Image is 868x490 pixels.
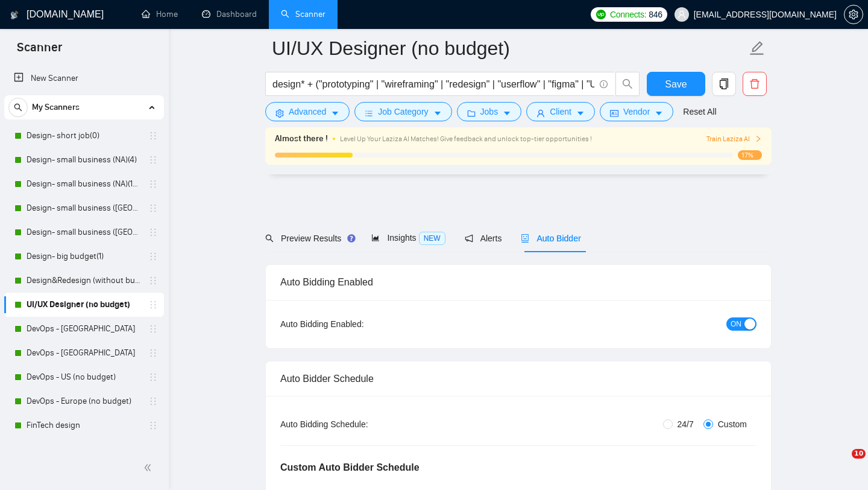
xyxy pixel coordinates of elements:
div: Auto Bidding Enabled [280,265,756,299]
span: double-left [143,462,156,474]
span: area-chart [371,234,380,242]
span: Save [665,77,687,92]
span: 17% [738,150,762,160]
button: Train Laziza AI [706,133,762,145]
span: holder [148,155,158,165]
div: Tooltip anchor [346,233,357,244]
span: Almost there ! [275,132,328,145]
span: idcard [610,109,618,118]
span: holder [148,348,158,358]
a: UI/UX Designer (no budget) [27,293,141,317]
span: robot [521,234,529,243]
span: holder [148,300,158,310]
a: [PERSON_NAME] [27,437,141,462]
span: holder [148,421,158,430]
a: setting [844,10,863,19]
a: Design- short job(0) [27,124,141,148]
span: holder [148,396,158,406]
span: Auto Bidder [521,234,580,243]
span: folder [467,109,476,118]
span: Client [550,105,571,118]
span: 24/7 [673,418,699,431]
a: DevOps - [GEOGRAPHIC_DATA] [27,317,141,341]
span: holder [148,179,158,189]
span: Advanced [289,105,326,118]
button: Save [647,72,705,96]
span: Scanner [7,39,72,64]
a: DevOps - [GEOGRAPHIC_DATA] [27,341,141,365]
span: Level Up Your Laziza AI Matches! Give feedback and unlock top-tier opportunities ! [340,135,592,143]
span: 846 [649,8,662,21]
span: search [616,78,639,89]
span: holder [148,252,158,261]
span: Job Category [378,105,428,118]
span: holder [148,203,158,213]
span: caret-down [503,109,511,118]
a: DevOps - US (no budget) [27,365,141,389]
a: dashboardDashboard [202,9,257,19]
span: caret-down [433,109,442,118]
span: edit [749,40,765,56]
span: info-circle [600,80,608,88]
span: caret-down [576,109,585,118]
button: setting [844,5,863,24]
button: userClientcaret-down [526,102,595,121]
a: Design- big budget(1) [27,244,141,269]
span: Jobs [480,105,498,118]
li: New Scanner [4,66,164,91]
span: Vendor [623,105,650,118]
span: copy [712,78,735,89]
a: homeHome [142,9,178,19]
button: search [615,72,640,96]
a: DevOps - Europe (no budget) [27,389,141,413]
a: FinTech design [27,413,141,437]
a: Design&Redesign (without budget) [27,269,141,293]
span: ON [731,317,741,331]
button: settingAdvancedcaret-down [265,102,350,121]
span: holder [148,131,158,141]
div: Auto Bidding Enabled: [280,317,439,331]
span: NEW [419,232,445,245]
span: user [678,10,686,19]
span: user [536,109,545,118]
span: holder [148,372,158,382]
span: caret-down [655,109,663,118]
div: Auto Bidding Schedule: [280,418,439,431]
div: Auto Bidder Schedule [280,361,756,396]
span: 10 [852,449,866,459]
input: Search Freelance Jobs... [272,77,594,92]
button: copy [712,72,736,96]
span: holder [148,276,158,285]
span: search [9,103,27,112]
span: Connects: [610,8,646,21]
span: holder [148,227,158,237]
span: Custom [713,418,752,431]
h5: Custom Auto Bidder Schedule [280,460,420,475]
button: idcardVendorcaret-down [600,102,673,121]
span: Preview Results [265,234,352,243]
iframe: Intercom live chat [827,449,856,478]
span: setting [844,10,863,19]
button: barsJob Categorycaret-down [354,102,451,121]
span: setting [275,109,284,118]
a: Design- small business (NA)(15$) [27,172,141,196]
span: bars [365,109,373,118]
span: holder [148,324,158,334]
span: search [265,234,274,243]
span: notification [465,234,473,243]
span: holder [148,445,158,454]
a: Design- small business ([GEOGRAPHIC_DATA])(4) [27,220,141,244]
button: delete [743,72,767,96]
span: Alerts [465,234,502,243]
span: My Scanners [32,95,80,119]
span: right [755,135,762,142]
span: Insights [371,233,445,243]
img: upwork-logo.png [596,10,606,19]
a: Design- small business ([GEOGRAPHIC_DATA])(15$) [27,196,141,220]
input: Scanner name... [272,33,747,63]
a: Reset All [683,105,716,118]
button: search [8,98,28,117]
span: caret-down [331,109,339,118]
button: folderJobscaret-down [457,102,522,121]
